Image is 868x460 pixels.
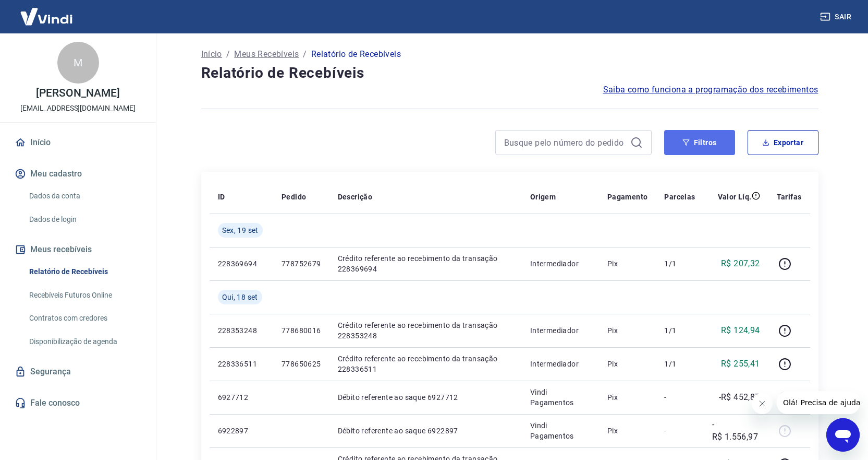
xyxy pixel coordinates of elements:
[607,426,648,436] p: Pix
[13,1,80,32] img: Vindi
[530,192,556,202] p: Origem
[826,418,860,452] iframe: Botão para abrir a janela de mensagens
[218,392,265,403] p: 6927712
[226,48,230,61] p: /
[530,359,591,369] p: Intermediador
[218,258,265,269] p: 228369694
[607,392,648,403] p: Pix
[504,135,626,150] input: Busque pelo número do pedido
[20,103,136,114] p: [EMAIL_ADDRESS][DOMAIN_NAME]
[338,392,514,403] p: Débito referente ao saque 6927712
[719,391,760,404] p: -R$ 452,87
[777,192,802,202] p: Tarifas
[282,359,321,369] p: 778650625
[218,426,265,436] p: 6922897
[311,48,401,61] p: Relatório de Recebíveis
[603,84,818,96] a: Saiba como funciona a programação dos recebimentos
[282,192,306,202] p: Pedido
[607,359,648,369] p: Pix
[664,192,695,202] p: Parcelas
[664,392,695,403] p: -
[607,325,648,336] p: Pix
[777,391,860,414] iframe: Mensagem da empresa
[664,130,735,155] button: Filtros
[338,320,514,341] p: Crédito referente ao recebimento da transação 228353248
[338,353,514,374] p: Crédito referente ao recebimento da transação 228336511
[13,162,143,185] button: Meu cadastro
[234,48,299,61] a: Meus Recebíveis
[664,426,695,436] p: -
[530,258,591,269] p: Intermediador
[218,325,265,336] p: 228353248
[201,48,222,61] a: Início
[13,360,143,383] a: Segurança
[25,308,143,329] a: Contratos com credores
[6,7,88,16] span: Olá! Precisa de ajuda?
[25,261,143,282] a: Relatório de Recebíveis
[721,324,760,337] p: R$ 124,94
[25,209,143,230] a: Dados de login
[712,418,760,443] p: -R$ 1.556,97
[222,225,259,235] span: Sex, 19 set
[218,359,265,369] p: 228336511
[13,392,143,415] a: Fale conosco
[13,131,143,154] a: Início
[282,325,321,336] p: 778680016
[282,258,321,269] p: 778752679
[748,130,818,155] button: Exportar
[721,257,760,270] p: R$ 207,32
[818,7,855,27] button: Sair
[530,420,591,441] p: Vindi Pagamentos
[530,387,591,408] p: Vindi Pagamentos
[222,292,258,302] span: Qui, 18 set
[13,238,143,261] button: Meus recebíveis
[57,42,99,84] div: M
[718,192,752,202] p: Valor Líq.
[607,258,648,269] p: Pix
[218,192,225,202] p: ID
[530,325,591,336] p: Intermediador
[25,285,143,306] a: Recebíveis Futuros Online
[338,253,514,274] p: Crédito referente ao recebimento da transação 228369694
[25,185,143,207] a: Dados da conta
[752,393,773,414] iframe: Fechar mensagem
[664,359,695,369] p: 1/1
[664,258,695,269] p: 1/1
[36,88,119,99] p: [PERSON_NAME]
[721,358,760,370] p: R$ 255,41
[25,331,143,352] a: Disponibilização de agenda
[664,325,695,336] p: 1/1
[338,192,373,202] p: Descrição
[303,48,307,61] p: /
[338,426,514,436] p: Débito referente ao saque 6922897
[201,63,818,84] h4: Relatório de Recebíveis
[607,192,648,202] p: Pagamento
